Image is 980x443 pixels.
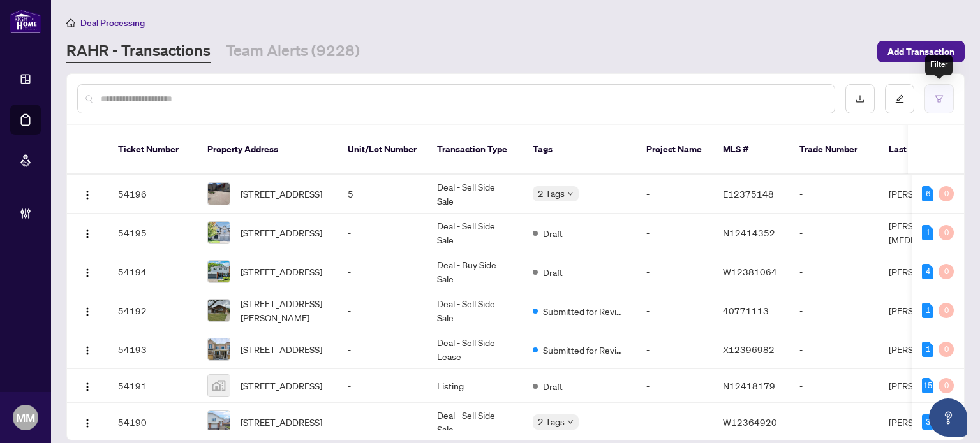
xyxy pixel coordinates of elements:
[887,41,954,62] span: Add Transaction
[226,40,360,63] a: Team Alerts (9228)
[427,369,523,403] td: Listing
[77,222,98,243] button: Logo
[208,183,230,205] img: thumbnail-img
[338,403,427,442] td: -
[636,403,713,442] td: -
[723,227,775,238] span: N12414352
[241,187,322,201] span: [STREET_ADDRESS]
[879,252,974,291] td: [PERSON_NAME]
[10,10,41,33] img: logo
[885,84,914,113] button: edit
[427,252,523,291] td: Deal - Buy Side Sale
[925,55,953,75] div: Filter
[77,412,98,432] button: Logo
[338,330,427,369] td: -
[789,369,879,403] td: -
[241,342,322,356] span: [STREET_ADDRESS]
[77,339,98,359] button: Logo
[789,175,879,214] td: -
[80,17,145,29] span: Deal Processing
[789,291,879,330] td: -
[922,186,933,201] div: 6
[208,222,230,243] img: thumbnail-img
[538,186,565,201] span: 2 Tags
[108,252,197,291] td: 54194
[856,94,865,103] span: download
[636,291,713,330] td: -
[879,369,974,403] td: [PERSON_NAME]
[789,125,879,175] th: Trade Number
[108,175,197,214] td: 54196
[427,125,523,175] th: Transaction Type
[208,375,230,396] img: thumbnail-img
[567,419,574,425] span: down
[77,261,98,282] button: Logo
[241,415,322,429] span: [STREET_ADDRESS]
[82,268,93,278] img: Logo
[543,265,563,279] span: Draft
[208,300,230,321] img: thumbnail-img
[16,409,35,426] span: MM
[338,125,427,175] th: Unit/Lot Number
[939,186,954,201] div: 0
[77,300,98,321] button: Logo
[924,84,954,113] button: filter
[879,291,974,330] td: [PERSON_NAME]
[108,214,197,252] td: 54195
[66,40,211,63] a: RAHR - Transactions
[939,225,954,240] div: 0
[922,342,933,357] div: 1
[543,304,626,318] span: Submitted for Review
[77,184,98,204] button: Logo
[723,305,769,316] span: 40771113
[66,18,75,27] span: home
[929,398,967,437] button: Open asap
[789,330,879,369] td: -
[939,378,954,393] div: 0
[877,41,965,62] button: Add Transaction
[879,175,974,214] td: [PERSON_NAME]
[427,330,523,369] td: Deal - Sell Side Lease
[723,266,777,277] span: W12381064
[879,214,974,252] td: [PERSON_NAME][MEDICAL_DATA]
[922,225,933,240] div: 1
[939,264,954,279] div: 0
[82,382,93,392] img: Logo
[77,375,98,396] button: Logo
[108,125,197,175] th: Ticket Number
[922,378,933,393] div: 15
[208,411,230,433] img: thumbnail-img
[543,226,563,240] span: Draft
[241,296,327,324] span: [STREET_ADDRESS][PERSON_NAME]
[338,175,427,214] td: 5
[427,403,523,442] td: Deal - Sell Side Sale
[82,190,93,200] img: Logo
[208,338,230,360] img: thumbnail-img
[939,303,954,318] div: 0
[82,229,93,239] img: Logo
[789,252,879,291] td: -
[338,214,427,252] td: -
[543,379,563,393] span: Draft
[895,94,904,103] span: edit
[338,291,427,330] td: -
[82,345,93,356] img: Logo
[789,214,879,252] td: -
[108,291,197,330] td: 54192
[427,175,523,214] td: Deal - Sell Side Sale
[427,291,523,330] td: Deal - Sell Side Sale
[241,226,322,240] span: [STREET_ADDRESS]
[789,403,879,442] td: -
[922,264,933,279] div: 4
[879,403,974,442] td: [PERSON_NAME]
[879,330,974,369] td: [PERSON_NAME]
[935,94,944,103] span: filter
[197,125,338,175] th: Property Address
[82,307,93,317] img: Logo
[723,344,775,355] span: X12396982
[939,342,954,357] div: 0
[723,416,777,428] span: W12364920
[338,369,427,403] td: -
[108,369,197,403] td: 54191
[636,214,713,252] td: -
